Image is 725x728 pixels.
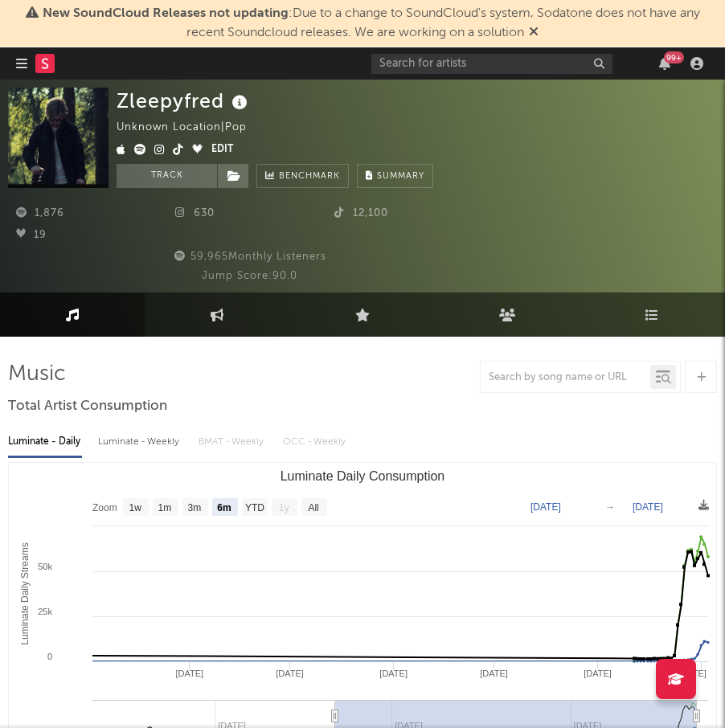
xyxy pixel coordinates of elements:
text: [DATE] [584,669,612,678]
text: [DATE] [633,501,663,513]
div: Luminate - Daily [8,428,82,456]
span: 19 [16,230,47,240]
button: Summary [357,164,433,188]
div: Unknown Location | Pop [117,118,265,137]
input: Search for artists [371,54,612,74]
text: Luminate Daily Consumption [281,469,445,483]
button: Track [117,164,217,188]
span: Benchmark [279,167,340,186]
span: : Due to a change to SoundCloud's system, Sodatone does not have any recent Soundcloud releases. ... [43,7,700,39]
text: 1y [279,502,289,513]
text: Zoom [92,502,117,513]
span: Total Artist Consumption [8,397,167,416]
text: [DATE] [480,669,508,678]
text: → [605,501,615,513]
text: 3m [188,502,202,513]
text: [DATE] [379,669,408,678]
text: [DATE] [175,669,203,678]
div: 99 + [664,51,684,63]
span: 59,965 Monthly Listeners [172,252,326,262]
text: All [308,502,318,513]
text: 6m [217,502,231,513]
text: 50k [38,562,52,571]
div: Luminate - Weekly [98,428,182,456]
span: Jump Score: 90.0 [202,271,297,281]
text: 1w [129,502,142,513]
text: [DATE] [530,501,561,513]
span: 630 [175,208,215,219]
text: Luminate Daily Streams [19,542,31,644]
span: Summary [377,172,424,181]
a: Benchmark [256,164,349,188]
button: 99+ [659,57,670,70]
text: YTD [245,502,264,513]
text: 1m [158,502,172,513]
div: Zleepyfred [117,88,252,114]
span: 1,876 [16,208,64,219]
span: 12,100 [334,208,388,219]
input: Search by song name or URL [481,371,650,384]
span: Dismiss [529,27,539,39]
button: Edit [211,141,233,160]
text: [DATE] [276,669,304,678]
span: New SoundCloud Releases not updating [43,7,289,20]
text: 0 [47,652,52,661]
text: 25k [38,607,52,616]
